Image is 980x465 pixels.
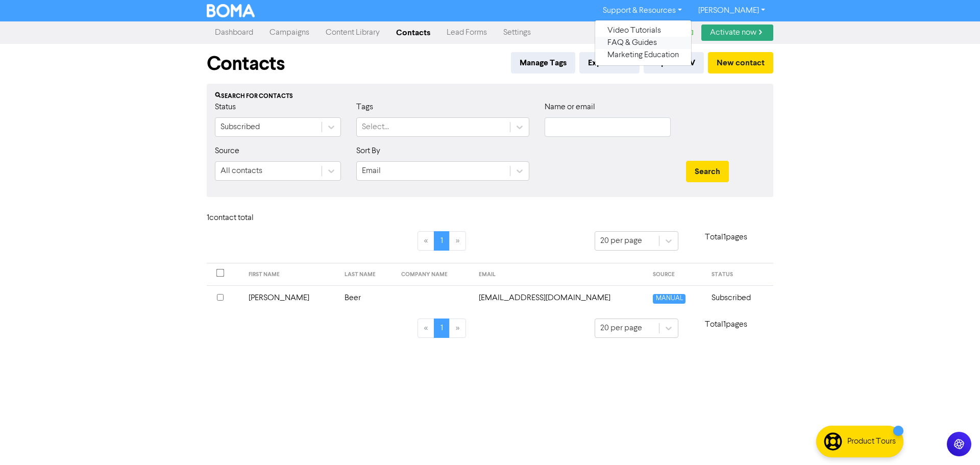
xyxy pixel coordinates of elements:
[207,213,288,223] h6: 1 contact total
[686,161,729,182] button: Search
[647,263,705,286] th: SOURCE
[600,322,642,334] div: 20 per page
[362,121,389,133] div: Select...
[261,22,317,43] a: Campaigns
[545,101,595,113] label: Name or email
[388,22,438,43] a: Contacts
[473,263,647,286] th: EMAIL
[207,52,285,76] h1: Contacts
[434,231,450,251] a: Page 1 is your current page
[701,25,773,41] a: Activate now
[579,52,640,74] button: Export CSV
[600,235,642,247] div: 20 per page
[215,145,239,157] label: Source
[215,92,765,101] div: Search for contacts
[215,101,236,113] label: Status
[434,319,450,338] a: Page 1 is your current page
[395,263,472,286] th: COMPANY NAME
[705,263,773,286] th: STATUS
[473,285,647,310] td: office@businessadvisors.co.nz
[678,319,773,331] p: Total 1 pages
[595,3,690,19] a: Support & Resources
[356,145,380,157] label: Sort By
[220,165,262,177] div: All contacts
[929,416,980,465] iframe: Chat Widget
[705,285,773,310] td: Subscribed
[690,3,773,19] a: [PERSON_NAME]
[220,121,260,133] div: Subscribed
[207,22,261,43] a: Dashboard
[242,263,338,286] th: FIRST NAME
[708,52,773,74] button: New contact
[653,294,685,304] span: MANUAL
[511,52,575,74] button: Manage Tags
[495,22,539,43] a: Settings
[595,49,691,61] button: Marketing Education
[678,231,773,243] p: Total 1 pages
[338,263,396,286] th: LAST NAME
[595,37,691,49] button: FAQ & Guides
[338,285,396,310] td: Beer
[356,101,373,113] label: Tags
[438,22,495,43] a: Lead Forms
[242,285,338,310] td: [PERSON_NAME]
[362,165,381,177] div: Email
[207,4,255,17] img: BOMA Logo
[595,25,691,37] button: Video Tutorials
[317,22,388,43] a: Content Library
